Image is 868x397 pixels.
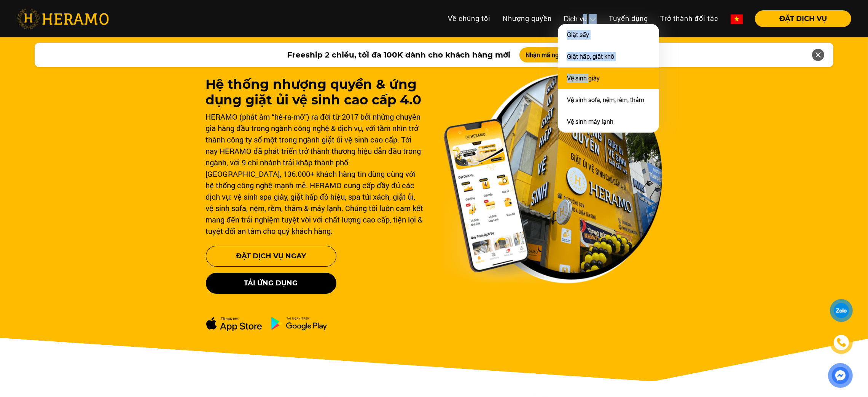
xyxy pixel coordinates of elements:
[831,332,852,353] a: phone-icon
[567,31,589,38] a: Giặt sấy
[206,77,425,108] h1: Hệ thống nhượng quyền & ứng dụng giặt ủi vệ sinh cao cấp 4.0
[589,16,597,23] img: subToggleIcon
[567,75,600,82] a: Vệ sinh giày
[654,10,725,27] a: Trở thành đối tác
[564,14,597,24] div: Dịch vụ
[749,15,851,22] a: ĐẶT DỊCH VỤ
[443,74,663,284] img: banner
[206,273,336,294] button: Tải ứng dụng
[567,96,644,104] a: Vệ sinh sofa, nệm, rèm, thảm
[17,9,109,29] img: heramo-logo.png
[755,10,851,27] button: ĐẶT DỊCH VỤ
[837,338,846,347] img: phone-icon
[497,10,558,27] a: Nhượng quyền
[206,317,262,331] img: apple-dowload
[603,10,654,27] a: Tuyển dụng
[287,49,510,61] span: Freeship 2 chiều, tối đa 100K dành cho khách hàng mới
[206,246,336,267] button: Đặt Dịch Vụ Ngay
[731,14,743,24] img: vn-flag.png
[519,47,580,62] button: Nhận mã ngay
[567,53,614,60] a: Giặt hấp, giặt khô
[442,10,497,27] a: Về chúng tôi
[206,111,425,237] div: HERAMO (phát âm “hê-ra-mô”) ra đời từ 2017 bởi những chuyên gia hàng đầu trong ngành công nghệ & ...
[567,118,613,125] a: Vệ sinh máy lạnh
[271,317,327,330] img: ch-dowload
